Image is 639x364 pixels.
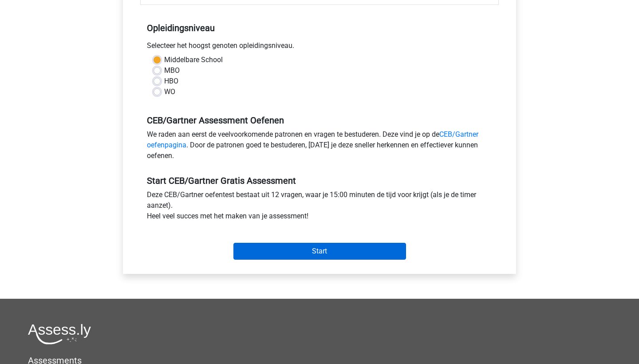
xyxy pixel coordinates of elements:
[140,190,499,225] div: Deze CEB/Gartner oefentest bestaat uit 12 vragen, waar je 15:00 minuten de tijd voor krijgt (als ...
[147,19,492,37] h5: Opleidingsniveau
[147,175,492,186] h5: Start CEB/Gartner Gratis Assessment
[164,76,178,87] label: HBO
[233,243,406,260] input: Start
[164,87,175,97] label: WO
[164,55,223,65] label: Middelbare School
[140,129,499,165] div: We raden aan eerst de veelvoorkomende patronen en vragen te bestuderen. Deze vind je op de . Door...
[164,65,180,76] label: MBO
[140,40,499,55] div: Selecteer het hoogst genoten opleidingsniveau.
[28,324,91,344] img: Assessly logo
[147,115,492,126] h5: CEB/Gartner Assessment Oefenen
